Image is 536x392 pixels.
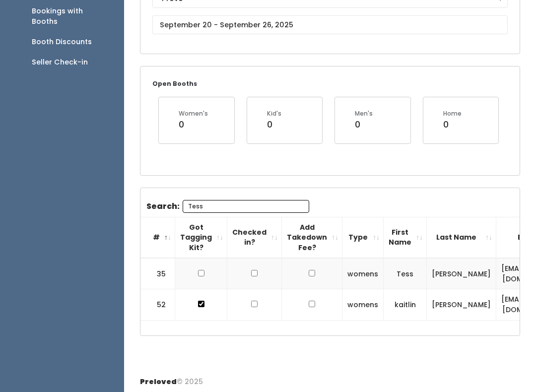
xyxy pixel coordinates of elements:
div: Kid's [267,109,281,118]
td: womens [342,258,384,289]
small: Open Booths [152,79,197,88]
label: Search: [146,200,309,213]
td: 52 [140,289,175,320]
td: 35 [140,258,175,289]
input: September 20 - September 26, 2025 [152,15,508,34]
td: Tess [384,258,427,289]
div: Women's [179,109,208,118]
span: Preloved [140,377,177,387]
th: Add Takedown Fee?: activate to sort column ascending [282,217,342,258]
div: Seller Check-in [32,57,88,67]
div: Booth Discounts [32,37,92,47]
td: womens [342,289,384,320]
div: © 2025 [140,369,203,387]
td: kaitlin [384,289,427,320]
th: Checked in?: activate to sort column ascending [227,217,282,258]
th: #: activate to sort column descending [140,217,175,258]
div: Bookings with Booths [32,6,108,27]
div: 0 [179,118,208,131]
div: 0 [355,118,373,131]
div: Home [443,109,462,118]
th: Got Tagging Kit?: activate to sort column ascending [175,217,227,258]
input: Search: [183,200,309,213]
div: Men's [355,109,373,118]
td: [PERSON_NAME] [427,289,496,320]
th: Last Name: activate to sort column ascending [427,217,496,258]
div: 0 [267,118,281,131]
td: [PERSON_NAME] [427,258,496,289]
th: Type: activate to sort column ascending [342,217,384,258]
th: First Name: activate to sort column ascending [384,217,427,258]
div: 0 [443,118,462,131]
